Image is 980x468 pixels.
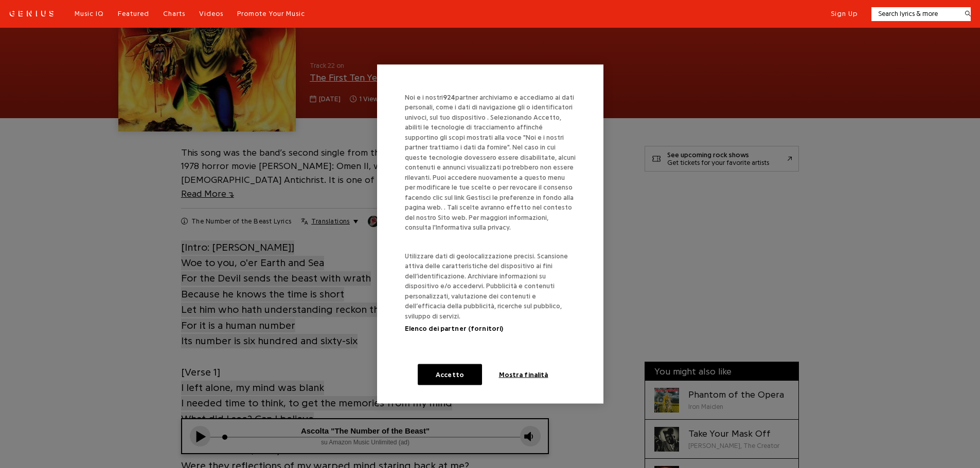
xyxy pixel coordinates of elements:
[75,10,104,17] span: Music IQ
[27,17,339,28] div: su Amazon Music Unlimited (ad)
[27,6,339,18] div: Ascolta "The Number of the Beast"
[871,9,958,19] input: Search lyrics & more
[405,92,585,251] div: Noi e i nostri partner archiviamo e accediamo ai dati personali, come i dati di navigazione gli o...
[237,9,305,18] a: Promote Your Music
[237,10,305,17] span: Promote Your Music
[405,251,576,333] p: Utilizzare dati di geolocalizzazione precisi. Scansione attiva delle caratteristiche del disposit...
[377,64,603,404] div: Bandiera dei biscotti
[831,9,858,18] button: Sign Up
[75,9,104,18] a: Music IQ
[405,324,504,334] button: Elenco dei partner (fornitori)
[377,64,603,404] div: La vostra privacy è per noi molto importante
[163,9,185,18] a: Charts
[418,364,482,385] button: Accetto
[163,10,185,17] span: Charts
[491,364,556,385] button: Mostra finalità, Apre la finestra di dialogo del centro preferenze
[199,9,223,18] a: Videos
[118,10,149,17] span: Featured
[118,9,149,18] a: Featured
[443,93,455,100] span: 924
[199,10,223,17] span: Videos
